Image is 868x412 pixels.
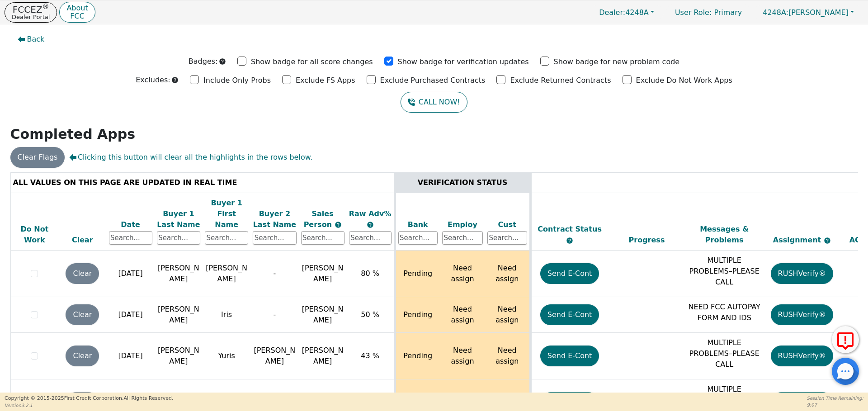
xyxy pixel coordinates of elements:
[304,209,335,229] span: Sales Person
[69,152,312,163] span: Clicking this button will clear all the highlights in the rows below.
[59,2,95,23] button: AboutFCC
[832,326,859,353] button: Report Error to FCC
[155,333,203,379] td: [PERSON_NAME]
[688,224,761,246] div: Messages & Problems
[66,13,88,20] p: FCC
[401,92,467,113] button: CALL NOW!
[107,251,155,297] td: [DATE]
[688,337,761,370] p: MULTIPLE PROBLEMS–PLEASE CALL
[540,263,599,284] button: Send E-Cont
[487,231,527,245] input: Search...
[203,251,250,297] td: [PERSON_NAME]
[440,251,485,297] td: Need assign
[398,57,529,67] p: Show badge for verification updates
[763,8,788,17] span: 4248A:
[302,264,344,283] span: [PERSON_NAME]
[155,251,203,297] td: [PERSON_NAME]
[349,231,392,245] input: Search...
[253,208,296,230] div: Buyer 2 Last Name
[250,297,298,333] td: -
[66,263,99,284] button: Clear
[109,231,152,245] input: Search...
[485,251,530,297] td: Need assign
[205,231,248,245] input: Search...
[636,75,732,86] p: Exclude Do Not Work Apps
[5,402,173,409] p: Version 3.2.1
[107,297,155,333] td: [DATE]
[610,235,684,246] div: Progress
[771,346,833,366] button: RUSHVerify®
[203,75,271,86] p: Include Only Probs
[807,395,863,402] p: Session Time Remaining:
[440,297,485,333] td: Need assign
[10,126,136,142] strong: Completed Apps
[442,219,483,230] div: Employ
[442,231,483,245] input: Search...
[395,251,440,297] td: Pending
[675,8,712,17] span: User Role :
[203,333,250,379] td: Yuris
[251,57,373,67] p: Show badge for all score changes
[27,34,45,45] span: Back
[666,4,751,21] a: User Role: Primary
[301,231,344,245] input: Search...
[753,5,863,19] button: 4248A:[PERSON_NAME]
[5,2,57,23] button: FCCEZ®Dealer Portal
[42,3,49,11] sup: ®
[540,346,599,366] button: Send E-Cont
[807,402,863,408] p: 9:07
[296,75,355,86] p: Exclude FS Apps
[554,57,680,67] p: Show badge for new problem code
[485,297,530,333] td: Need assign
[773,236,824,244] span: Assignment
[203,297,250,333] td: Iris
[13,224,57,246] div: Do Not Work
[250,251,298,297] td: -
[398,219,438,230] div: Bank
[13,177,392,188] div: ALL VALUES ON THIS PAGE ARE UPDATED IN REAL TIME
[538,225,602,233] span: Contract Status
[510,75,611,86] p: Exclude Returned Contracts
[109,219,152,230] div: Date
[349,209,392,218] span: Raw Adv%
[398,231,438,245] input: Search...
[540,304,599,325] button: Send E-Cont
[10,29,52,50] button: Back
[302,346,344,365] span: [PERSON_NAME]
[12,5,50,14] p: FCCEZ
[771,304,833,325] button: RUSHVerify®
[771,263,833,284] button: RUSHVerify®
[66,346,99,366] button: Clear
[688,255,761,288] p: MULTIPLE PROBLEMS–PLEASE CALL
[189,56,218,67] p: Badges:
[361,351,379,360] span: 43 %
[205,198,248,230] div: Buyer 1 First Name
[361,310,379,319] span: 50 %
[302,305,344,324] span: [PERSON_NAME]
[123,395,173,401] span: All Rights Reserved.
[395,333,440,379] td: Pending
[487,219,527,230] div: Cust
[485,333,530,379] td: Need assign
[590,5,664,19] button: Dealer:4248A
[107,333,155,379] td: [DATE]
[440,333,485,379] td: Need assign
[666,4,751,21] p: Primary
[250,333,298,379] td: [PERSON_NAME]
[253,231,296,245] input: Search...
[599,8,649,17] span: 4248A
[398,177,527,188] div: VERIFICATION STATUS
[157,208,200,230] div: Buyer 1 Last Name
[599,8,625,17] span: Dealer:
[136,75,170,85] p: Excludes:
[380,75,486,86] p: Exclude Purchased Contracts
[763,8,849,17] span: [PERSON_NAME]
[157,231,200,245] input: Search...
[155,297,203,333] td: [PERSON_NAME]
[361,269,379,278] span: 80 %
